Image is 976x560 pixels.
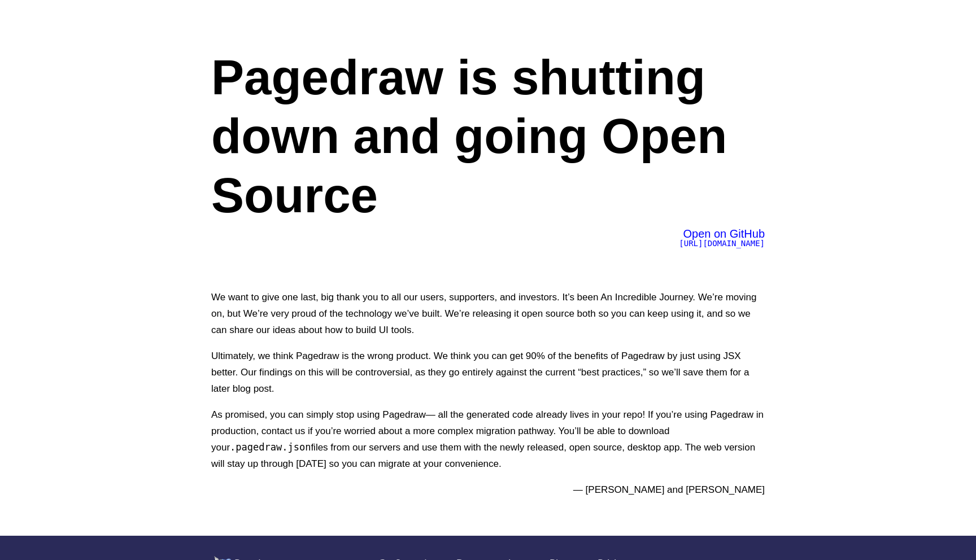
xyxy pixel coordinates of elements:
[211,348,765,397] p: Ultimately, we think Pagedraw is the wrong product. We think you can get 90% of the benefits of P...
[679,239,765,248] span: [URL][DOMAIN_NAME]
[679,230,765,248] a: Open on GitHub[URL][DOMAIN_NAME]
[211,482,765,498] p: — [PERSON_NAME] and [PERSON_NAME]
[211,289,765,338] p: We want to give one last, big thank you to all our users, supporters, and investors. It’s been An...
[211,406,765,472] p: As promised, you can simply stop using Pagedraw— all the generated code already lives in your rep...
[683,228,765,240] span: Open on GitHub
[211,48,765,225] h1: Pagedraw is shutting down and going Open Source
[230,441,311,453] code: .pagedraw.json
